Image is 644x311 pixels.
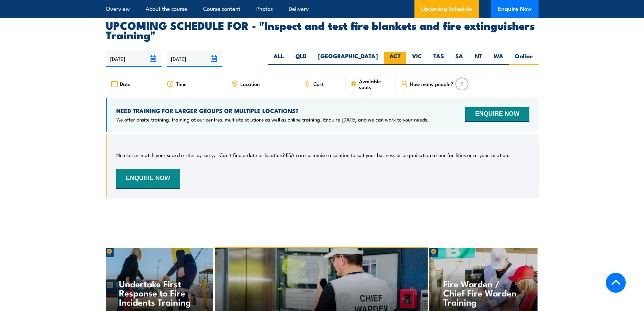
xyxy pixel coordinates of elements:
[106,20,539,39] h2: UPCOMING SCHEDULE FOR - "Inspect and test fire blankets and fire extinguishers Training"
[469,52,488,65] label: NT
[410,81,453,87] span: How many people?
[116,169,180,189] button: ENQUIRE NOW
[290,52,312,65] label: QLD
[119,279,199,306] h4: Undertake First Response to Fire Incidents Training
[268,52,290,65] label: ALL
[450,52,469,65] label: SA
[116,107,429,114] h4: NEED TRAINING FOR LARGER GROUPS OR MULTIPLE LOCATIONS?
[465,107,529,122] button: ENQUIRE NOW
[488,52,509,65] label: WA
[240,81,260,87] span: Location
[167,50,222,67] input: To date
[116,152,215,158] p: No classes match your search criteria, sorry.
[428,52,450,65] label: TAS
[219,152,510,158] p: Can’t find a date or location? FSA can customise a solution to suit your business or organisation...
[509,52,539,65] label: Online
[312,52,384,65] label: [GEOGRAPHIC_DATA]
[176,81,187,87] span: Time
[313,81,324,87] span: Cost
[116,116,429,123] p: We offer onsite training, training at our centres, multisite solutions as well as online training...
[384,52,406,65] label: ACT
[406,52,428,65] label: VIC
[106,50,162,67] input: From date
[443,279,523,306] h4: Fire Warden / Chief Fire Warden Training
[120,81,130,87] span: Date
[359,78,391,90] span: Available spots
